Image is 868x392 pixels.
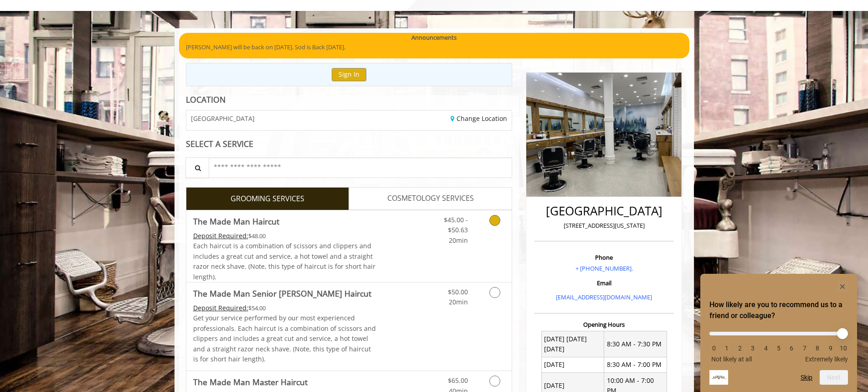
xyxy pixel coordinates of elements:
[193,215,279,228] b: The Made Man Haircut
[735,345,745,352] li: 2
[541,331,604,357] td: [DATE] [DATE] [DATE]
[709,345,719,352] li: 0
[536,280,672,286] h3: Email
[604,331,667,357] td: 8:30 AM - 7:30 PM
[332,68,366,81] button: Sign In
[787,345,796,352] li: 6
[448,287,468,296] span: $50.00
[801,374,812,381] button: Skip
[813,345,822,352] li: 8
[193,241,375,281] span: Each haircut is a combination of scissors and clippers and includes a great cut and service, a ho...
[709,281,848,385] div: How likely are you to recommend us to a friend or colleague? Select an option from 0 to 10, with ...
[193,303,376,313] div: $54.00
[411,33,457,42] b: Announcements
[387,193,474,204] span: COSMETOLOGY SERVICES
[444,215,468,234] span: $45.00 - $50.63
[761,345,770,352] li: 4
[800,345,809,352] li: 7
[536,221,672,230] p: [STREET_ADDRESS][US_STATE]
[709,325,848,363] div: How likely are you to recommend us to a friend or colleague? Select an option from 0 to 10, with ...
[556,293,652,301] a: [EMAIL_ADDRESS][DOMAIN_NAME]
[839,345,848,352] li: 10
[191,115,255,122] span: [GEOGRAPHIC_DATA]
[709,299,848,321] h2: How likely are you to recommend us to a friend or colleague? Select an option from 0 to 10, with ...
[534,321,674,328] h3: Opening Hours
[186,94,226,105] b: LOCATION
[536,254,672,261] h3: Phone
[774,345,783,352] li: 5
[231,193,304,205] span: GROOMING SERVICES
[193,313,376,364] p: Get your service performed by our most experienced professionals. Each haircut is a combination o...
[449,298,468,306] span: 20min
[826,345,835,352] li: 9
[711,355,752,363] span: Not likely at all
[837,281,848,292] button: Hide survey
[575,264,633,272] a: + [PHONE_NUMBER].
[451,114,507,123] a: Change Location
[193,287,371,300] b: The Made Man Senior [PERSON_NAME] Haircut
[186,140,513,148] div: SELECT A SERVICE
[186,42,683,52] p: [PERSON_NAME] will be back on [DATE]. Sod is Back [DATE].
[541,357,604,372] td: [DATE]
[805,355,848,363] span: Extremely likely
[748,345,757,352] li: 3
[536,204,672,218] h2: [GEOGRAPHIC_DATA]
[193,376,308,388] b: The Made Man Master Haircut
[604,357,667,372] td: 8:30 AM - 7:00 PM
[448,376,468,385] span: $65.00
[193,231,376,241] div: $48.00
[722,345,731,352] li: 1
[820,370,848,385] button: Next question
[193,303,248,312] span: This service needs some Advance to be paid before we block your appointment
[449,236,468,245] span: 20min
[193,231,248,240] span: This service needs some Advance to be paid before we block your appointment
[185,157,209,178] button: Service Search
